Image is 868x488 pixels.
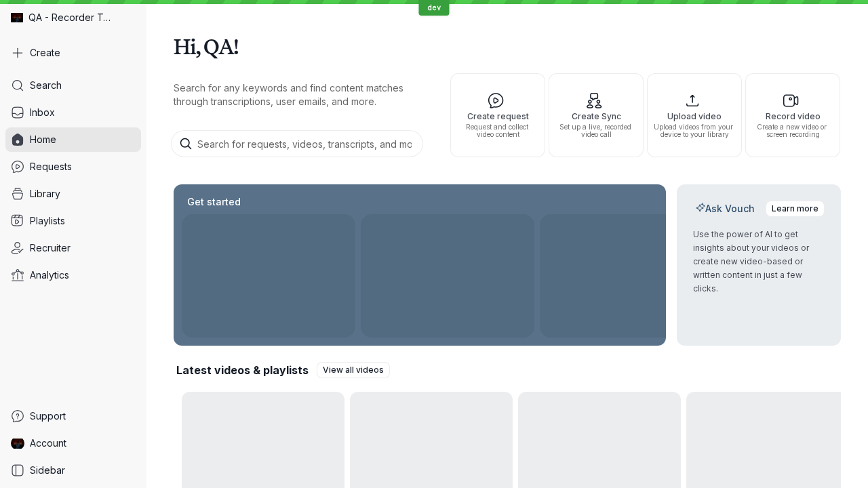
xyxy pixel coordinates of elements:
[30,241,71,255] span: Recruiter
[11,12,23,24] img: QA - Recorder Testing avatar
[5,41,141,65] button: Create
[30,464,65,477] span: Sidebar
[5,458,141,483] a: Sidebar
[772,202,818,216] span: Learn more
[30,160,72,174] span: Requests
[751,123,834,138] span: Create a new video or screen recording
[174,81,426,108] p: Search for any keywords and find content matches through transcriptions, user emails, and more.
[323,363,384,377] span: View all videos
[28,11,115,24] span: QA - Recorder Testing
[30,79,62,92] span: Search
[176,363,309,378] h2: Latest videos & playlists
[184,195,243,209] h2: Get started
[30,409,66,423] span: Support
[5,431,141,455] a: QA Dev Recorder avatarAccount
[693,228,825,296] p: Use the power of AI to get insights about your videos or create new video-based or written conten...
[549,73,644,157] button: Create SyncSet up a live, recorded video call
[653,112,736,121] span: Upload video
[456,112,539,121] span: Create request
[555,123,637,138] span: Set up a live, recorded video call
[5,73,141,98] a: Search
[30,436,66,450] span: Account
[766,201,825,217] a: Learn more
[5,5,141,30] div: QA - Recorder Testing
[647,73,742,157] button: Upload videoUpload videos from your device to your library
[653,123,736,138] span: Upload videos from your device to your library
[555,112,637,121] span: Create Sync
[5,155,141,179] a: Requests
[5,263,141,287] a: Analytics
[317,362,390,378] a: View all videos
[456,123,539,138] span: Request and collect video content
[693,202,757,216] h2: Ask Vouch
[5,236,141,260] a: Recruiter
[30,214,65,228] span: Playlists
[751,112,834,121] span: Record video
[745,73,840,157] button: Record videoCreate a new video or screen recording
[30,268,69,282] span: Analytics
[5,404,141,428] a: Support
[450,73,545,157] button: Create requestRequest and collect video content
[5,182,141,206] a: Library
[171,130,423,157] input: Search for requests, videos, transcripts, and more...
[5,100,141,125] a: Inbox
[5,127,141,152] a: Home
[30,46,60,60] span: Create
[30,106,55,119] span: Inbox
[30,187,60,201] span: Library
[5,209,141,233] a: Playlists
[11,436,24,450] img: QA Dev Recorder avatar
[30,133,56,146] span: Home
[174,27,841,65] h1: Hi, QA!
